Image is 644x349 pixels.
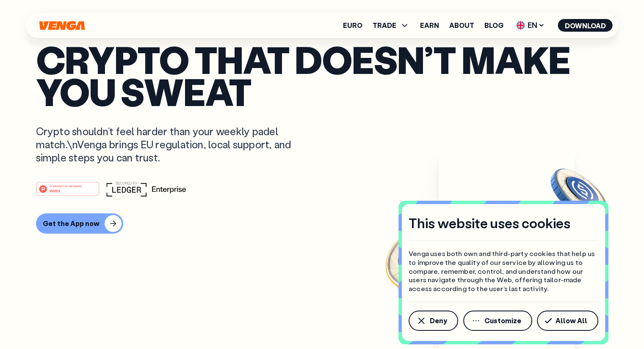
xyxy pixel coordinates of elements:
a: Earn [420,22,439,29]
span: EN [514,19,548,32]
a: Euro [343,22,362,29]
span: TRADE [373,20,410,30]
button: Customize [463,311,532,331]
p: Venga uses both own and third-party cookies that help us to improve the quality of our service by... [409,249,598,293]
h4: This website uses cookies [409,214,570,232]
span: Allow All [556,317,587,324]
span: Deny [430,317,447,324]
button: Get the App now [36,213,123,234]
button: Allow All [537,311,598,331]
img: Bitcoin [384,221,460,297]
span: Customize [484,317,521,324]
a: About [449,22,474,29]
a: Get the App now [36,213,608,234]
p: Crypto that doesn’t make you sweat [36,43,608,108]
img: USDC coin [549,164,610,225]
div: Get the App now [43,219,100,228]
button: Download [558,19,613,32]
a: #1 PRODUCT OF THE MONTHWeb3 [36,187,100,198]
svg: Home [39,21,86,30]
p: Crypto shouldn’t feel harder than your weekly padel match.\nVenga brings EU regulation, local sup... [36,125,304,164]
tspan: #1 PRODUCT OF THE MONTH [50,185,82,187]
img: flag-uk [517,21,525,30]
tspan: Web3 [49,188,60,193]
button: Deny [409,311,458,331]
span: TRADE [373,22,396,29]
a: Blog [484,22,503,29]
